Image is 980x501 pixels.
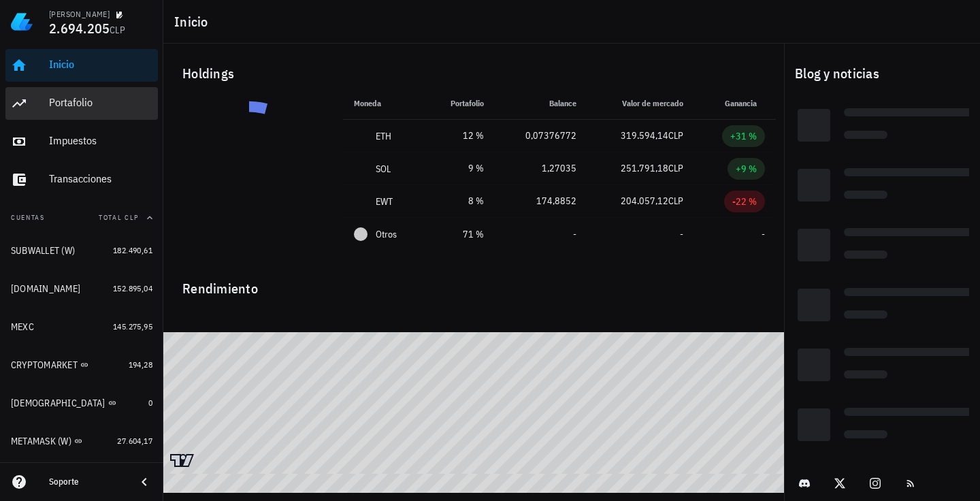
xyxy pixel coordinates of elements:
[844,191,887,203] div: Loading...
[113,245,152,255] span: 182.490,61
[798,289,830,321] div: Loading...
[49,9,110,20] div: [PERSON_NAME]
[844,131,887,143] div: Loading...
[174,11,214,33] h1: Inicio
[844,251,887,263] div: Loading...
[11,359,78,371] div: CRYPTOMARKET
[844,370,887,383] div: Loading...
[5,87,158,120] a: Portafolio
[798,349,830,381] div: Loading...
[5,201,158,234] button: CuentasTotal CLP
[621,129,668,142] span: 319.594,14
[668,162,683,174] span: CLP
[148,398,152,408] span: 0
[5,425,158,457] a: METAMASK (W) 27.604,17
[129,359,152,370] span: 194,28
[11,321,34,333] div: MEXC
[49,476,125,487] div: Soporte
[425,87,495,120] th: Portafolio
[506,194,576,208] div: 174,8852
[5,387,158,419] a: [DEMOGRAPHIC_DATA] 0
[376,162,391,176] div: SOL
[49,96,152,109] div: Portafolio
[5,125,158,158] a: Impuestos
[784,52,980,95] div: Blog y noticias
[844,108,980,120] div: Loading...
[5,163,158,196] a: Transacciones
[680,228,683,240] span: -
[5,272,158,305] a: [DOMAIN_NAME] 152.895,04
[732,195,757,208] div: -22 %
[11,283,80,295] div: [DOMAIN_NAME]
[49,172,152,185] div: Transacciones
[117,436,152,446] span: 27.604,17
[343,87,425,120] th: Moneda
[844,168,980,180] div: Loading...
[11,436,71,447] div: METAMASK (W)
[171,267,776,300] div: Rendimiento
[11,245,75,257] div: SUBWALLET (W)
[49,134,152,147] div: Impuestos
[798,408,830,441] div: Loading...
[171,52,776,95] div: Holdings
[354,162,367,176] div: SOL-icon
[376,227,397,242] span: Otros
[495,87,587,120] th: Balance
[99,213,139,222] span: Total CLP
[49,58,152,71] div: Inicio
[436,194,484,208] div: 8 %
[5,49,158,82] a: Inicio
[376,195,393,208] div: EWT
[730,129,757,143] div: +31 %
[506,129,576,143] div: 0,07376772
[11,398,105,409] div: [DEMOGRAPHIC_DATA]
[5,234,158,267] a: SUBWALLET (W) 182.490,61
[668,129,683,142] span: CLP
[5,310,158,343] a: MEXC 145.275,95
[170,454,194,467] a: Charting by TradingView
[110,24,125,36] span: CLP
[621,195,668,207] span: 204.057,12
[506,161,576,176] div: 1,27035
[113,283,152,293] span: 152.895,04
[376,129,392,143] div: ETH
[436,129,484,143] div: 12 %
[11,11,33,33] img: LedgiFi
[49,19,110,37] span: 2.694.205
[798,169,830,201] div: Loading...
[113,321,152,332] span: 145.275,95
[844,310,887,323] div: Loading...
[354,195,367,208] div: EWT-icon
[621,162,668,174] span: 251.791,18
[942,11,964,33] div: avatar
[844,288,980,300] div: Loading...
[354,129,367,143] div: ETH-icon
[798,229,830,261] div: Loading...
[844,430,887,442] div: Loading...
[736,162,757,176] div: +9 %
[436,227,484,242] div: 71 %
[844,348,980,360] div: Loading...
[725,98,765,108] span: Ganancia
[844,408,980,420] div: Loading...
[436,161,484,176] div: 9 %
[5,349,158,381] a: CRYPTOMARKET 194,28
[762,228,765,240] span: -
[573,228,576,240] span: -
[587,87,694,120] th: Valor de mercado
[668,195,683,207] span: CLP
[798,109,830,142] div: Loading...
[844,228,980,240] div: Loading...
